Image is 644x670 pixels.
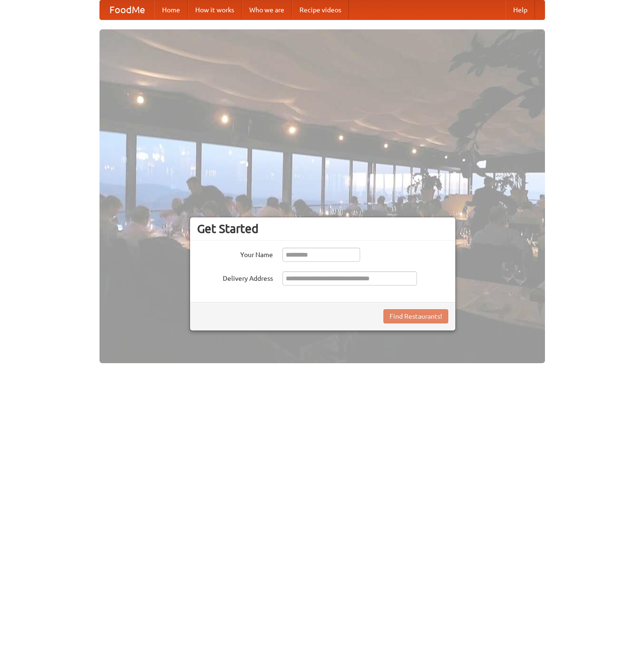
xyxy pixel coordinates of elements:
[506,0,535,19] a: Help
[197,271,273,283] label: Delivery Address
[292,0,349,19] a: Recipe videos
[383,309,448,323] button: Find Restaurants!
[188,0,242,19] a: How it works
[100,0,154,19] a: FoodMe
[242,0,292,19] a: Who we are
[197,248,273,259] label: Your Name
[197,222,448,236] h3: Get Started
[154,0,188,19] a: Home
